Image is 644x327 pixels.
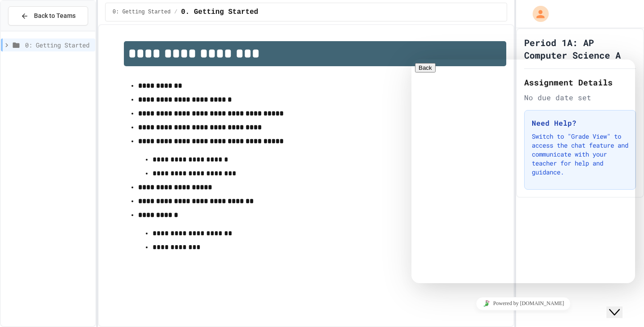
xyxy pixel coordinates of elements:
[25,40,92,50] span: 0: Getting Started
[411,59,635,283] iframe: chat widget
[181,7,258,17] span: 0. Getting Started
[606,291,635,318] iframe: chat widget
[524,36,636,61] h1: Period 1A: AP Computer Science A
[113,8,171,16] span: 0: Getting Started
[411,293,635,314] iframe: chat widget
[34,11,76,21] span: Back to Teams
[8,6,88,25] button: Back to Teams
[523,4,551,24] div: My Account
[174,8,177,16] span: /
